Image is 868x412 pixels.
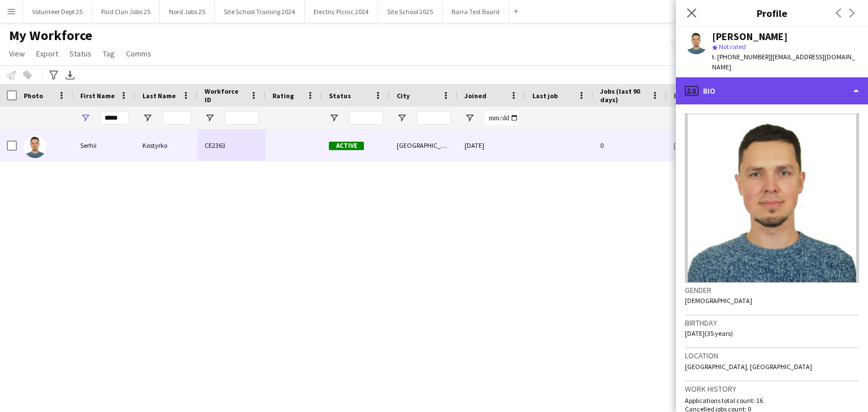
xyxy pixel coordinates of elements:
[23,1,92,23] button: Volunteer Dept 25
[465,91,487,100] span: Joined
[92,1,160,23] button: Paid Clan Jobs 25
[329,142,364,150] span: Active
[329,113,339,123] button: Open Filter Menu
[136,130,198,161] div: Kostyrko
[225,111,259,125] input: Workforce ID Filter Input
[9,49,25,59] span: View
[674,113,684,123] button: Open Filter Menu
[685,350,859,361] h3: Location
[126,49,151,59] span: Comms
[205,113,215,123] button: Open Filter Menu
[349,111,383,125] input: Status Filter Input
[465,113,475,123] button: Open Filter Menu
[685,384,859,394] h3: Work history
[163,111,191,125] input: Last Name Filter Input
[719,42,746,51] span: Not rated
[9,27,92,44] span: My Workforce
[98,46,119,61] a: Tag
[329,91,351,100] span: Status
[63,68,77,82] app-action-btn: Export XLSX
[442,1,509,23] button: Barra Test Board
[103,49,115,59] span: Tag
[73,130,136,161] div: Serhii
[593,130,667,161] div: 0
[142,91,176,100] span: Last Name
[600,87,646,104] span: Jobs (last 90 days)
[674,91,692,100] span: Email
[80,91,115,100] span: First Name
[712,52,771,61] span: t. [PHONE_NUMBER]
[712,32,788,42] div: [PERSON_NAME]
[676,77,868,104] div: Bio
[160,1,215,23] button: Nord Jobs 25
[712,52,855,71] span: | [EMAIL_ADDRESS][DOMAIN_NAME]
[685,285,859,295] h3: Gender
[685,318,859,328] h3: Birthday
[417,111,451,125] input: City Filter Input
[532,91,558,100] span: Last job
[272,91,294,100] span: Rating
[142,113,153,123] button: Open Filter Menu
[215,1,305,23] button: Site School Training 2024
[5,46,29,61] a: View
[36,49,58,59] span: Export
[47,68,60,82] app-action-btn: Advanced filters
[390,130,458,161] div: [GEOGRAPHIC_DATA]
[101,111,129,125] input: First Name Filter Input
[685,113,859,283] img: Crew avatar or photo
[65,46,96,61] a: Status
[485,111,519,125] input: Joined Filter Input
[378,1,442,23] button: Site School 2025
[397,91,410,100] span: City
[80,113,90,123] button: Open Filter Menu
[685,362,812,371] span: [GEOGRAPHIC_DATA], [GEOGRAPHIC_DATA]
[198,130,266,161] div: CE2363
[676,6,868,20] h3: Profile
[685,296,752,305] span: [DEMOGRAPHIC_DATA]
[305,1,378,23] button: Electric Picnic 2024
[70,49,92,59] span: Status
[32,46,63,61] a: Export
[685,329,733,338] span: [DATE] (35 years)
[121,46,156,61] a: Comms
[205,87,245,104] span: Workforce ID
[397,113,407,123] button: Open Filter Menu
[685,396,859,405] p: Applications total count: 16
[458,130,526,161] div: [DATE]
[24,135,46,158] img: Serhii Kostyrko
[24,91,43,100] span: Photo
